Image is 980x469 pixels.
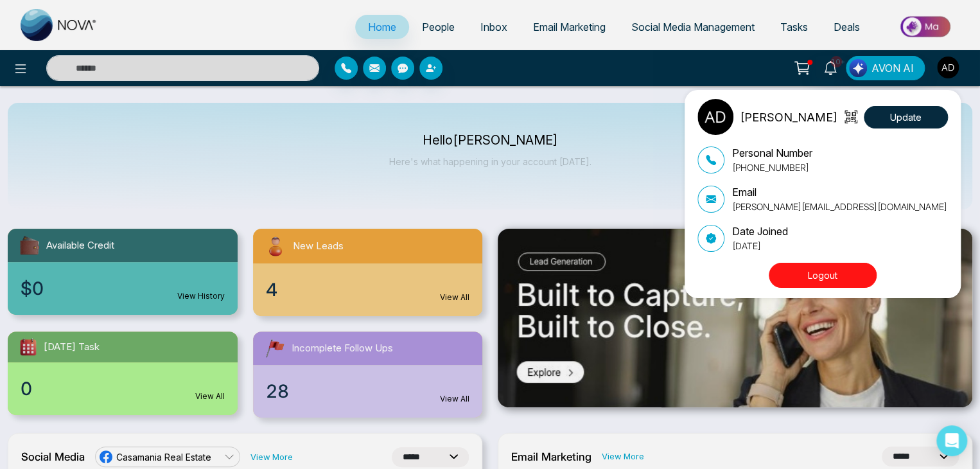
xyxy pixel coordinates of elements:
[769,263,877,288] button: Logout
[936,425,967,456] div: Open Intercom Messenger
[732,200,947,213] p: [PERSON_NAME][EMAIL_ADDRESS][DOMAIN_NAME]
[864,106,948,128] button: Update
[732,161,812,174] p: [PHONE_NUMBER]
[732,239,788,252] p: [DATE]
[740,109,837,126] p: [PERSON_NAME]
[732,224,788,239] p: Date Joined
[732,184,947,200] p: Email
[732,145,812,161] p: Personal Number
